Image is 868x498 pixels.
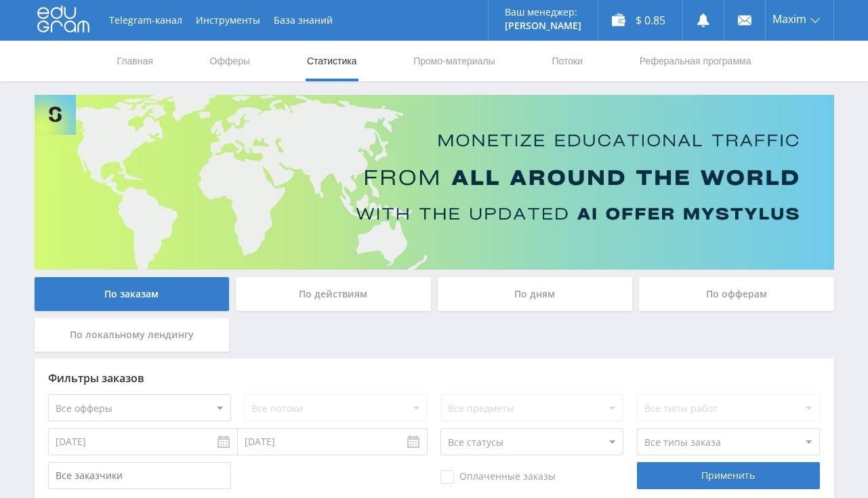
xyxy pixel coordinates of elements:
div: Применить [637,462,820,489]
div: По действиям [236,277,431,311]
div: По офферам [639,277,834,311]
div: По заказам [35,277,230,311]
a: Офферы [209,41,252,81]
a: Промо-материалы [412,41,496,81]
a: Потоки [550,41,584,81]
a: Главная [116,41,154,81]
a: Реферальная программа [638,41,753,81]
div: По дням [438,277,633,311]
p: Ваш менеджер: [505,7,581,18]
span: Maxim [772,14,806,24]
div: Фильтры заказов [48,372,821,384]
span: Оплаченные заказы [440,470,556,484]
a: Статистика [306,41,358,81]
input: Все заказчики [48,462,231,489]
img: Banner [35,95,834,270]
div: По локальному лендингу [35,318,230,352]
p: [PERSON_NAME] [505,20,581,31]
